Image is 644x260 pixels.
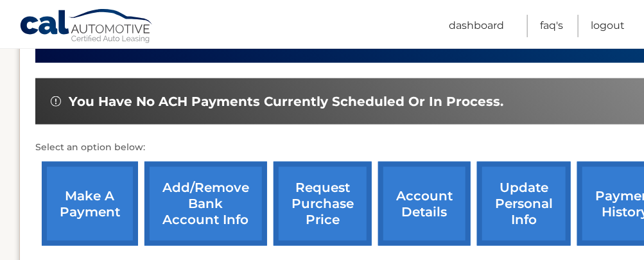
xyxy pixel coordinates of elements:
[144,162,267,246] a: Add/Remove bank account info
[69,94,503,110] span: You have no ACH payments currently scheduled or in process.
[540,15,563,37] a: FAQ's
[51,96,61,107] img: alert-white.svg
[449,15,504,37] a: Dashboard
[274,162,372,246] a: request purchase price
[19,8,154,46] a: Cal Automotive
[477,162,571,246] a: update personal info
[591,15,625,37] a: Logout
[378,162,471,246] a: account details
[42,162,138,246] a: make a payment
